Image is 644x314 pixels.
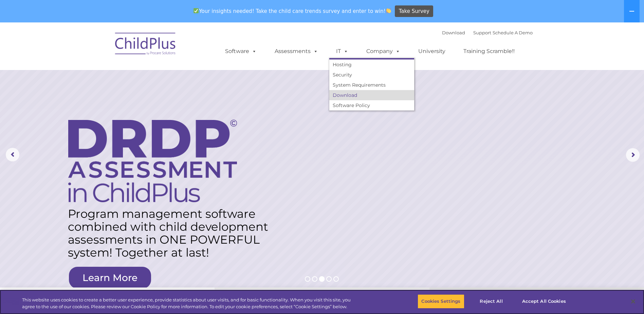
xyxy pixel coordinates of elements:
[191,4,394,18] span: Your insights needed! Take the child care trends survey and enter to win!
[418,294,464,309] button: Cookies Settings
[442,30,465,35] a: Download
[386,8,391,13] img: 👏
[218,45,263,58] a: Software
[329,45,355,58] a: IT
[395,5,433,17] a: Take Survey
[457,45,521,58] a: Training Scramble!!
[329,70,414,80] a: Security
[329,80,414,90] a: System Requirements
[112,28,180,62] img: ChildPlus by Procare Solutions
[470,294,513,309] button: Reject All
[518,294,570,309] button: Accept All Cookies
[473,30,491,35] a: Support
[493,30,533,35] a: Schedule A Demo
[68,207,274,259] rs-layer: Program management software combined with child development assessments in ONE POWERFUL system! T...
[94,73,123,78] span: Phone number
[329,90,414,100] a: Download
[626,294,641,309] button: Close
[22,297,354,310] div: This website uses cookies to create a better user experience, provide statistics about user visit...
[68,120,237,202] img: DRDP Assessment in ChildPlus
[399,5,429,17] span: Take Survey
[442,30,533,35] font: |
[360,45,407,58] a: Company
[268,45,325,58] a: Assessments
[94,45,115,50] span: Last name
[329,59,414,70] a: Hosting
[411,45,452,58] a: University
[194,8,199,13] img: ✅
[329,100,414,110] a: Software Policy
[69,267,151,289] a: Learn More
